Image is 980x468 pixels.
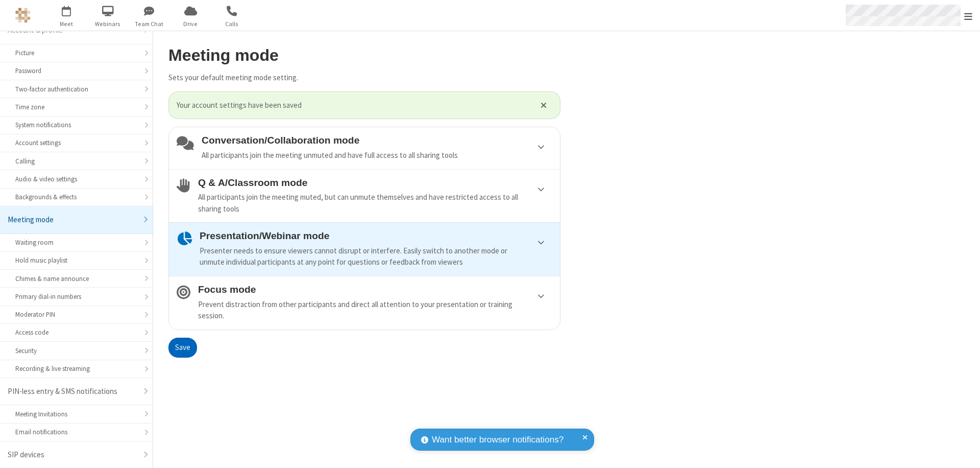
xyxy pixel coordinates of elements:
[168,338,197,358] button: Save
[15,120,137,130] div: System notifications
[8,214,137,226] div: Meeting mode
[15,66,137,76] div: Password
[15,102,137,112] div: Time zone
[177,100,528,111] span: Your account settings have been saved
[198,299,552,322] div: Prevent distraction from other participants and direct all attention to your presentation or trai...
[535,98,552,113] button: Close alert
[15,48,137,58] div: Picture
[15,192,137,202] div: Backgrounds & effects
[15,138,137,148] div: Account settings
[15,8,31,23] img: QA Selenium DO NOT DELETE OR CHANGE
[15,274,137,284] div: Chimes & name announce
[198,284,552,295] h4: Focus mode
[168,46,560,64] h2: Meeting mode
[202,135,552,146] h4: Conversation/Collaboration mode
[15,346,137,356] div: Security
[168,72,560,84] p: Sets your default meeting mode setting.
[15,156,137,166] div: Calling
[15,238,137,247] div: Waiting room
[15,427,137,437] div: Email notifications
[200,230,552,241] h4: Presentation/Webinar mode
[15,310,137,319] div: Moderator PIN
[15,84,137,94] div: Two-factor authentication
[198,192,552,215] div: All participants join the meeting muted, but can unmute themselves and have restricted access to ...
[15,364,137,373] div: Recording & live streaming
[202,150,552,161] div: All participants join the meeting unmuted and have full access to all sharing tools
[15,409,137,419] div: Meeting Invitations
[15,174,137,184] div: Audio & video settings
[15,255,137,265] div: Hold music playlist
[432,433,563,447] span: Want better browser notifications?
[200,245,552,268] div: Presenter needs to ensure viewers cannot disrupt or interfere. Easily switch to another mode or u...
[130,19,168,29] span: Team Chat
[8,449,137,461] div: SIP devices
[47,19,86,29] span: Meet
[171,19,210,29] span: Drive
[89,19,127,29] span: Webinars
[8,386,137,397] div: PIN-less entry & SMS notifications
[213,19,251,29] span: Calls
[198,177,552,188] h4: Q & A/Classroom mode
[15,292,137,301] div: Primary dial-in numbers
[15,327,137,337] div: Access code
